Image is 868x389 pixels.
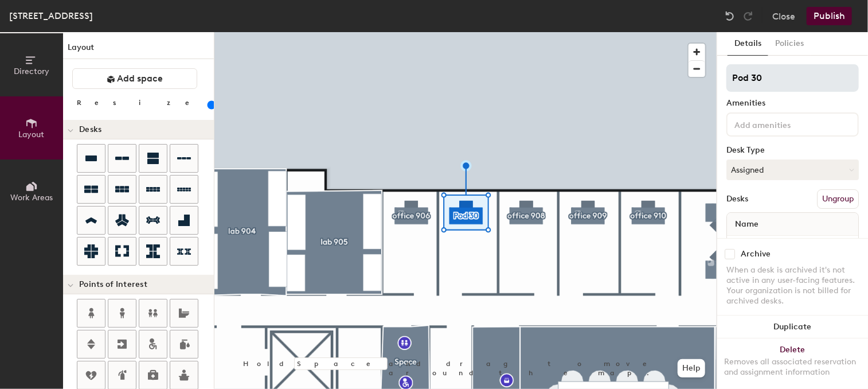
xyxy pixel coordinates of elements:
div: Desk Type [726,146,859,155]
button: Add space [72,68,197,89]
span: Directory [14,67,49,76]
button: Assigned [726,160,859,180]
span: Desks [79,125,101,134]
button: Details [728,32,768,56]
div: Desks [726,194,748,204]
div: Resize [77,98,204,107]
input: Add amenities [732,117,835,131]
div: [STREET_ADDRESS] [9,9,93,23]
span: Points of Interest [79,280,147,289]
button: Publish [807,7,852,25]
div: Archive [741,250,771,259]
img: Redo [742,10,754,22]
button: Ungroup [817,189,859,209]
span: Layout [19,130,45,139]
img: Undo [724,10,736,22]
span: Work Areas [10,193,53,203]
button: Help [678,359,705,378]
h1: Layout [63,41,214,59]
div: Removes all associated reservation and assignment information [724,357,861,378]
div: Amenities [726,99,859,108]
span: Name [729,214,764,235]
button: Duplicate [717,316,868,339]
button: DeleteRemoves all associated reservation and assignment information [717,339,868,389]
span: Add space [118,73,163,84]
div: When a desk is archived it's not active in any user-facing features. Your organization is not bil... [726,265,859,306]
button: Policies [768,32,811,56]
button: Close [772,7,795,25]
